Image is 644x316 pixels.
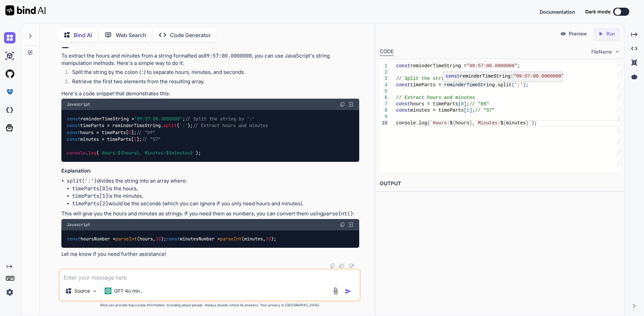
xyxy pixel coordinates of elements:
[67,235,277,242] code: hoursNumber = (hours, ); minutesNumber = (minutes, );
[380,48,394,56] div: CODE
[72,193,108,199] code: timeParts[1]
[67,129,80,135] span: const
[345,288,352,295] img: icon
[340,102,345,107] img: copy
[500,120,503,126] span: $
[61,90,359,98] p: Here's a code snippet that demonstrates this:
[114,288,143,294] p: GPT-4o min..
[410,82,512,88] span: timeParts = reminderTimeString.split
[61,52,359,67] p: To extract the hours and minutes from a string formatted as , you can use JavaScript's string man...
[469,101,489,107] span: // "09"
[506,120,526,126] span: minutes
[137,129,155,135] span: // "09"
[503,120,506,126] span: {
[72,192,359,200] li: is the minutes,
[452,120,455,126] span: {
[74,31,92,39] p: Bind AI
[193,123,268,129] span: // Extract hours and minutes
[446,74,460,79] span: const
[61,167,359,175] h3: Explanation:
[396,120,427,126] span: console.log
[531,120,534,126] span: )
[170,31,211,39] p: Code Generator
[204,52,252,59] code: 09:57:00.0000000
[513,74,564,79] span: "09:57:00.0000000"
[74,288,90,294] p: Source
[5,5,46,15] img: Bind AI
[118,150,139,156] span: ${hours}
[4,86,15,98] img: premium
[427,120,430,126] span: (
[67,136,80,142] span: const
[455,120,469,126] span: hours
[517,63,520,69] span: ;
[92,288,98,294] img: Pick Models
[59,303,361,308] p: Bind can provide inaccurate information, including about people. Always double-check its answers....
[380,69,387,76] div: 2
[4,32,15,43] img: chat
[396,63,410,69] span: const
[606,30,615,37] p: Run
[460,74,514,79] span: reminderTimeString:
[72,200,108,207] code: timeParts[2]
[523,82,526,88] span: )
[348,263,354,269] img: dislike
[396,82,410,88] span: const
[67,177,359,207] li: divides the string into an array where:
[396,101,410,107] span: const
[467,101,469,107] span: ;
[4,104,15,116] img: darkCloudIdeIcon
[185,116,255,122] span: // Split the string by ':'
[380,76,387,82] div: 3
[529,120,531,126] span: `
[72,185,359,193] li: is the hours,
[585,8,610,15] span: Dark mode
[467,63,517,69] span: "09:57:00.0000000"
[380,114,387,120] div: 9
[534,120,537,126] span: ;
[330,263,335,269] img: copy
[156,236,161,242] span: 10
[4,68,15,80] img: githubLight
[515,82,523,88] span: ':'
[526,120,528,126] span: }
[560,31,566,37] img: preview
[410,108,464,113] span: minutes = timeParts
[67,222,90,227] span: Javascript
[472,120,500,126] span: , Minutes:
[67,102,90,107] span: Javascript
[430,120,449,126] span: `Hours:
[380,107,387,114] div: 8
[166,236,180,242] span: const
[67,150,86,156] span: console
[396,108,410,113] span: const
[67,116,80,122] span: const
[396,95,475,100] span: // Extract hours and minutes
[142,136,161,142] span: // "57"
[449,120,452,126] span: $
[464,101,466,107] span: ]
[464,108,466,113] span: [
[134,116,182,122] span: "09:57:00.0000000"
[540,8,575,15] button: Documentation
[348,101,354,107] img: Open in Browser
[4,50,15,62] img: ai-studio
[396,76,469,81] span: // Split the string by ':'
[134,136,137,142] span: 1
[380,82,387,88] div: 4
[72,185,108,192] code: timeParts[0]
[348,222,354,228] img: Open in Browser
[266,236,271,242] span: 10
[380,101,387,107] div: 7
[67,178,97,184] code: split(':')
[99,150,196,156] span: `Hours: , Minutes: `
[614,49,620,55] img: chevron down
[376,176,624,192] h2: OUTPUT
[105,288,111,294] img: GPT-4o mini
[380,120,387,126] div: 10
[4,287,15,298] img: settings
[67,236,80,242] span: const
[179,123,187,129] span: ':'
[116,31,146,39] p: Web Search
[472,108,475,113] span: ;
